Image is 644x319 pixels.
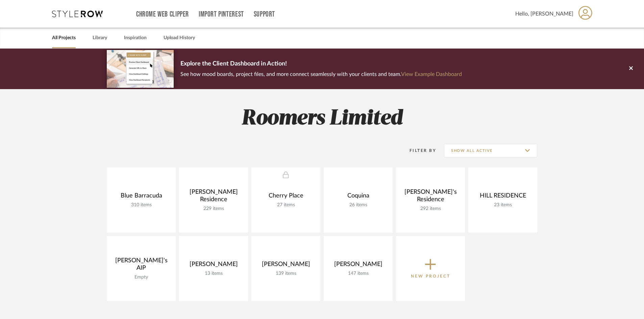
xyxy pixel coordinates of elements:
a: View Example Dashboard [401,72,462,77]
div: [PERSON_NAME] [184,261,243,271]
div: 292 items [401,206,460,212]
a: Inspiration [124,33,147,43]
div: [PERSON_NAME]'s Residence [401,188,460,206]
div: [PERSON_NAME]'s AIP [112,257,170,274]
a: Support [254,11,275,17]
div: 23 items [474,202,532,208]
img: d5d033c5-7b12-40c2-a960-1ecee1989c38.png [107,50,174,87]
div: Filter By [401,147,436,154]
div: 310 items [112,202,170,208]
a: Upload History [164,33,195,43]
p: New Project [411,273,450,280]
div: HILL RESIDENCE [474,192,532,202]
span: Hello, [PERSON_NAME] [515,10,573,18]
div: 27 items [257,202,315,208]
div: 139 items [257,271,315,276]
div: Coquina [329,192,387,202]
div: 147 items [329,271,387,276]
button: New Project [396,236,465,301]
div: Blue Barracuda [112,192,170,202]
div: 13 items [184,271,243,276]
a: Library [93,33,107,43]
div: Empty [112,274,170,280]
a: Import Pinterest [199,11,244,17]
p: See how mood boards, project files, and more connect seamlessly with your clients and team. [180,70,462,79]
div: [PERSON_NAME] Residence [184,188,243,206]
div: [PERSON_NAME] [329,261,387,271]
div: 26 items [329,202,387,208]
h2: Roomers Limited [79,106,565,131]
div: Cherry Place [257,192,315,202]
div: 229 items [184,206,243,212]
p: Explore the Client Dashboard in Action! [180,59,462,70]
a: All Projects [52,33,76,43]
a: Chrome Web Clipper [136,11,189,17]
div: [PERSON_NAME] [257,261,315,271]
